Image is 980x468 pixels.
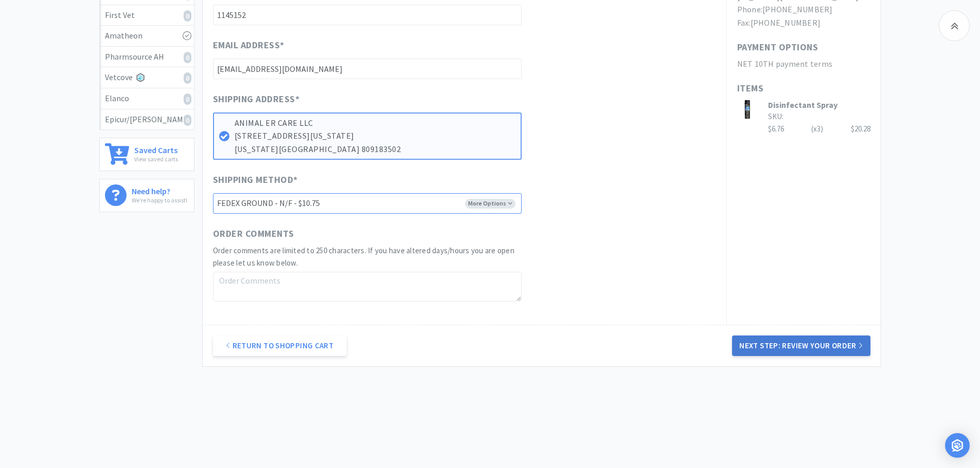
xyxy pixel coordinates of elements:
a: Vetcove0 [100,67,194,88]
a: Epicur/[PERSON_NAME]0 [100,109,194,130]
h3: Disinfectant Spray [768,99,870,110]
span: Shipping Address * [213,92,300,107]
a: First Vet0 [100,5,194,26]
span: Email Address * [213,38,284,53]
span: Order Comments [213,227,294,241]
gu-sc: Phone: [737,4,833,14]
p: [STREET_ADDRESS][US_STATE] [235,129,515,143]
i: 0 [184,93,191,105]
i: 0 [184,52,191,63]
gu-sc-dial: Click to Connect 7192607141 [762,4,833,14]
div: Amatheon [105,29,189,43]
div: Vetcove [105,71,189,84]
input: PO Number [213,5,522,25]
h1: Items [737,81,870,96]
input: Email Address [213,59,522,79]
gu-sc: Fax: [737,17,821,28]
gu-sc-dial: Click to Connect 7192600823 [751,17,821,28]
div: First Vet [105,9,189,22]
div: (x 3 ) [811,123,823,135]
span: SKU: [768,111,783,121]
span: Order comments are limited to 250 characters. If you have altered days/hours you are open please ... [213,246,514,268]
button: Next Step: Review Your Order [732,335,870,356]
div: Elanco [105,92,189,105]
a: Amatheon [100,26,194,47]
a: Return to Shopping Cart [213,335,347,356]
h6: Need help? [132,184,187,195]
h6: Saved Carts [134,143,178,154]
span: Shipping Method * [213,173,298,188]
img: 34221b7f81e7478c9d159c3696f1e8e5_115868.jpeg [737,99,758,120]
div: $6.76 [768,123,870,135]
a: Elanco0 [100,88,194,109]
i: 0 [184,72,191,84]
p: View saved carts [134,154,178,164]
a: Saved CartsView saved carts [99,138,194,171]
div: $20.28 [851,123,870,135]
div: Epicur/[PERSON_NAME] [105,113,189,126]
div: Open Intercom Messenger [945,433,970,458]
i: 0 [184,10,191,22]
p: [US_STATE][GEOGRAPHIC_DATA] 809183502 [235,143,515,156]
a: Pharmsource AH0 [100,47,194,68]
i: 0 [184,115,191,126]
div: Pharmsource AH [105,50,189,64]
h1: Payment Options [737,40,818,55]
h2: NET 10TH payment terms [737,58,870,71]
p: We're happy to assist! [132,195,187,205]
p: ANIMAL ER CARE LLC [235,117,515,130]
